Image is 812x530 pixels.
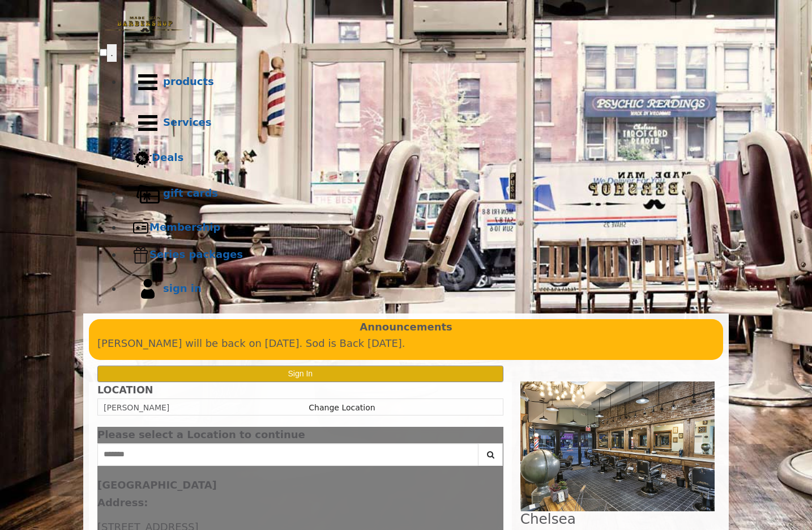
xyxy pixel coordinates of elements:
[486,431,503,439] button: close dialog
[97,479,217,491] b: [GEOGRAPHIC_DATA]
[133,219,149,236] img: Membership
[133,247,149,264] img: Series packages
[97,429,305,440] span: Please select a Location to continue
[122,103,712,143] a: ServicesServices
[110,47,113,58] span: .
[133,274,163,304] img: sign in
[122,241,712,269] a: Series packagesSeries packages
[133,149,152,168] img: Deals
[133,179,163,209] img: Gift cards
[122,173,712,214] a: Gift cardsgift cards
[149,221,220,233] b: Membership
[163,116,212,128] b: Services
[152,151,183,163] b: Deals
[97,443,503,472] div: Center Select
[122,62,712,103] a: Productsproducts
[97,443,478,466] input: Search Center
[122,269,712,309] a: sign insign in
[484,451,497,459] i: Search button
[163,75,214,87] b: products
[360,319,452,336] b: Announcements
[133,67,163,97] img: Products
[133,108,163,138] img: Services
[97,366,503,382] button: Sign In
[107,44,117,62] button: menu toggle
[149,248,243,260] b: Series packages
[100,6,190,43] img: Made Man Barbershop logo
[104,403,169,412] span: [PERSON_NAME]
[97,497,148,508] b: Address:
[100,49,107,56] input: menu toggle
[122,143,712,173] a: DealsDeals
[97,336,715,352] p: [PERSON_NAME] will be back on [DATE]. Sod is Back [DATE].
[122,214,712,241] a: MembershipMembership
[163,187,218,199] b: gift cards
[97,384,153,396] b: LOCATION
[520,511,715,527] h2: Chelsea
[163,282,202,294] b: sign in
[309,403,375,412] a: Change Location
